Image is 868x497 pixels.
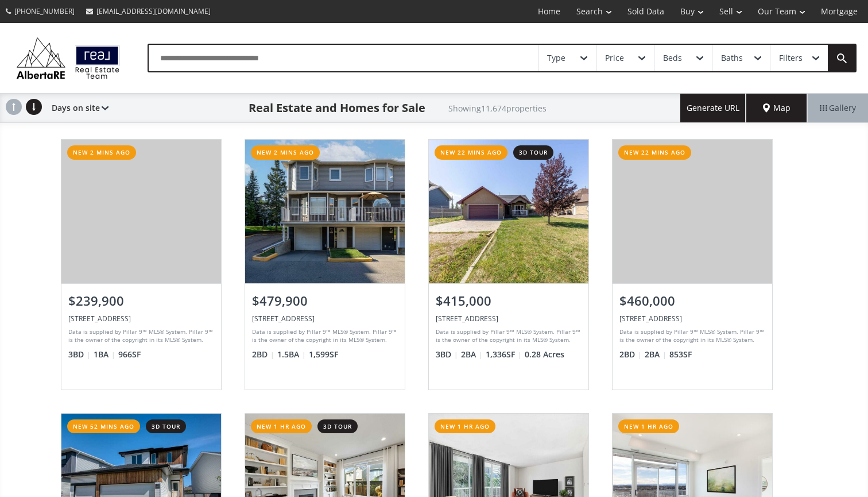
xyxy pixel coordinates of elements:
[807,94,868,122] div: Gallery
[417,128,600,401] a: new 22 mins ago3d tour$415,000[STREET_ADDRESS]Data is supplied by Pillar 9™ MLS® System. Pillar 9...
[46,94,108,122] div: Days on site
[68,292,210,310] div: $239,900
[436,314,582,323] div: 237 6 Street, Stirling, AB T0K 2E0
[68,328,214,345] div: Data is supplied by Pillar 9™ MLS® System. Pillar 9™ is the owner of the copyright in its MLS® Sy...
[619,292,761,310] div: $460,000
[118,349,141,360] span: 966 SF
[820,102,856,114] span: Gallery
[252,292,393,310] div: $479,900
[233,128,417,401] a: new 2 mins ago$479,900[STREET_ADDRESS]Data is supplied by Pillar 9™ MLS® System. Pillar 9™ is the...
[14,6,75,16] span: [PHONE_NUMBER]
[680,94,746,122] button: Generate URL
[669,349,692,360] span: 853 SF
[277,349,306,360] span: 1.5 BA
[525,349,564,360] span: 0.28 Acres
[547,54,565,62] div: Type
[11,34,125,82] img: Logo
[461,349,483,360] span: 2 BA
[436,328,582,345] div: Data is supplied by Pillar 9™ MLS® System. Pillar 9™ is the owner of the copyright in its MLS® Sy...
[619,349,642,360] span: 2 BD
[600,128,784,401] a: new 22 mins ago$460,000[STREET_ADDRESS]Data is supplied by Pillar 9™ MLS® System. Pillar 9™ is th...
[252,349,274,360] span: 2 BD
[486,349,522,360] span: 1,336 SF
[49,128,233,401] a: new 2 mins ago$239,900[STREET_ADDRESS]Data is supplied by Pillar 9™ MLS® System. Pillar 9™ is the...
[249,100,425,116] h1: Real Estate and Homes for Sale
[436,292,577,310] div: $415,000
[436,349,458,360] span: 3 BD
[96,6,211,16] span: [EMAIL_ADDRESS][DOMAIN_NAME]
[746,94,807,122] div: Map
[252,328,398,345] div: Data is supplied by Pillar 9™ MLS® System. Pillar 9™ is the owner of the copyright in its MLS® Sy...
[80,1,216,22] a: [EMAIL_ADDRESS][DOMAIN_NAME]
[721,54,743,62] div: Baths
[619,314,765,323] div: 303 13 Avenue SW #201, Calgary, AB T2R 0Y9
[663,54,682,62] div: Beds
[763,102,790,114] span: Map
[252,314,398,323] div: 362 Regal Park NE, Calgary, AB T2E 0S6
[605,54,624,62] div: Price
[309,349,338,360] span: 1,599 SF
[94,349,115,360] span: 1 BA
[619,328,765,345] div: Data is supplied by Pillar 9™ MLS® System. Pillar 9™ is the owner of the copyright in its MLS® Sy...
[779,54,803,62] div: Filters
[645,349,666,360] span: 2 BA
[448,104,547,113] h2: Showing 11,674 properties
[68,314,214,323] div: 5404 10 Avenue SE #112, Calgary, AB T2A5G4
[68,349,91,360] span: 3 BD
